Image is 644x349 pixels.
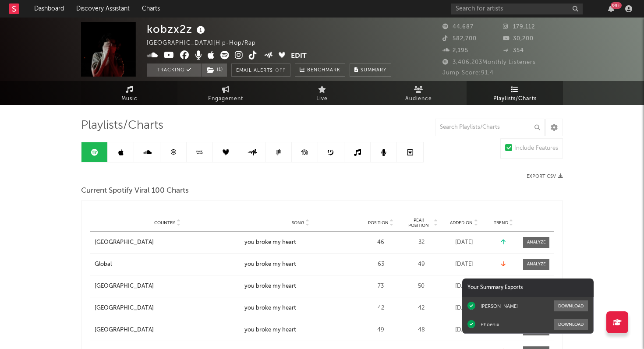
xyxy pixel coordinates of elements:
[451,4,583,14] input: Search for artists
[244,260,296,269] div: you broke my heart
[405,94,432,104] span: Audience
[467,81,563,105] a: Playlists/Charts
[95,304,154,313] div: [GEOGRAPHIC_DATA]
[462,278,594,297] div: Your Summary Exports
[292,220,304,226] span: Song
[244,282,357,291] a: you broke my heart
[405,260,438,269] div: 49
[316,94,328,104] span: Live
[95,304,240,313] a: [GEOGRAPHIC_DATA]
[244,238,357,247] a: you broke my heart
[95,326,154,335] div: [GEOGRAPHIC_DATA]
[307,65,340,76] span: Benchmark
[95,282,240,291] a: [GEOGRAPHIC_DATA]
[494,220,508,226] span: Trend
[554,300,588,311] button: Download
[361,68,386,73] span: Summary
[503,24,535,30] span: 179,112
[554,319,588,330] button: Download
[244,282,296,291] div: you broke my heart
[95,282,154,291] div: [GEOGRAPHIC_DATA]
[202,63,227,77] span: ( 1 )
[95,260,240,269] a: Global
[442,326,486,335] div: [DATE]
[275,68,286,73] em: Off
[95,238,154,247] div: [GEOGRAPHIC_DATA]
[435,119,545,136] input: Search Playlists/Charts
[244,238,296,247] div: you broke my heart
[481,303,518,309] div: [PERSON_NAME]
[442,238,486,247] div: [DATE]
[177,81,274,105] a: Engagement
[405,218,432,228] span: Peak Position
[244,260,357,269] a: you broke my heart
[442,304,486,313] div: [DATE]
[442,48,468,53] span: 2,195
[244,326,357,335] a: you broke my heart
[121,94,138,104] span: Music
[368,220,389,226] span: Position
[442,60,536,65] span: 3,406,203 Monthly Listeners
[611,2,622,9] div: 99 +
[450,220,473,226] span: Added On
[442,36,477,42] span: 582,700
[370,81,467,105] a: Audience
[361,282,400,291] div: 73
[208,94,243,104] span: Engagement
[291,51,307,62] button: Edit
[361,260,400,269] div: 63
[295,63,345,77] a: Benchmark
[147,38,266,49] div: [GEOGRAPHIC_DATA] | Hip-Hop/Rap
[95,238,240,247] a: [GEOGRAPHIC_DATA]
[81,186,189,196] span: Current Spotify Viral 100 Charts
[244,304,357,313] a: you broke my heart
[481,321,499,328] div: Phoenix
[405,238,438,247] div: 32
[442,24,474,30] span: 44,687
[503,48,524,53] span: 354
[405,282,438,291] div: 50
[405,304,438,313] div: 42
[514,143,558,154] div: Include Features
[405,326,438,335] div: 48
[244,304,296,313] div: you broke my heart
[154,220,175,226] span: Country
[147,63,202,77] button: Tracking
[527,174,563,179] button: Export CSV
[503,36,534,42] span: 30,200
[442,282,486,291] div: [DATE]
[81,120,163,131] span: Playlists/Charts
[95,260,112,269] div: Global
[95,326,240,335] a: [GEOGRAPHIC_DATA]
[244,326,296,335] div: you broke my heart
[361,304,400,313] div: 42
[361,326,400,335] div: 49
[350,63,391,77] button: Summary
[147,22,207,36] div: kobzx2z
[202,63,227,77] button: (1)
[442,260,486,269] div: [DATE]
[274,81,370,105] a: Live
[442,70,494,76] span: Jump Score: 91.4
[361,238,400,247] div: 46
[608,5,614,12] button: 99+
[493,94,537,104] span: Playlists/Charts
[81,81,177,105] a: Music
[231,63,290,77] button: Email AlertsOff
